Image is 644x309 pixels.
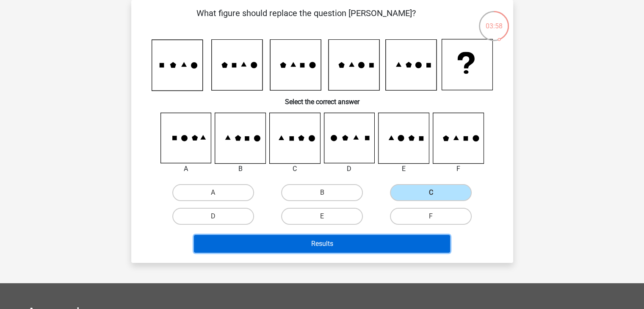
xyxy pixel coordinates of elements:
[372,164,436,174] div: E
[145,91,500,106] h6: Select the correct answer
[281,208,363,225] label: E
[478,10,510,31] div: 03:58
[194,235,450,253] button: Results
[318,164,381,174] div: D
[426,164,490,174] div: F
[390,208,472,225] label: F
[172,208,254,225] label: D
[208,164,272,174] div: B
[263,164,327,174] div: C
[281,184,363,201] label: B
[172,184,254,201] label: A
[145,7,468,32] p: What figure should replace the question [PERSON_NAME]?
[154,164,218,174] div: A
[390,184,472,201] label: C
